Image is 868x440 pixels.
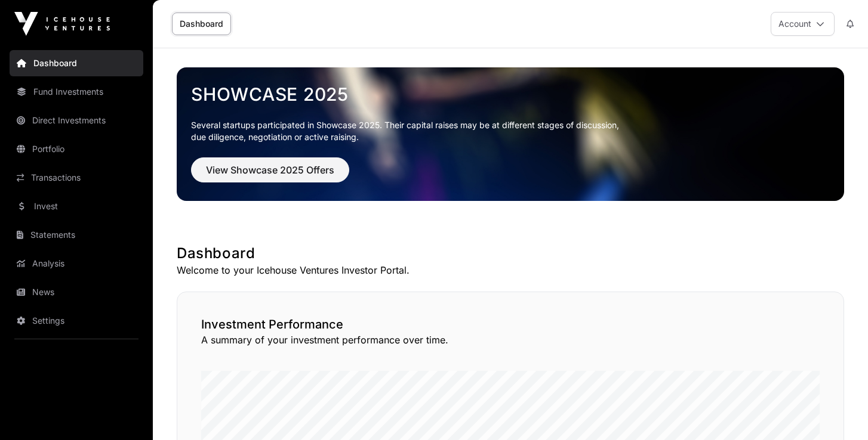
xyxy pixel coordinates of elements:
[10,308,143,334] a: Settings
[10,279,143,305] a: News
[177,67,844,201] img: Showcase 2025
[10,50,143,76] a: Dashboard
[191,157,349,182] button: View Showcase 2025 Offers
[10,250,143,277] a: Analysis
[191,83,830,105] a: Showcase 2025
[177,263,844,277] p: Welcome to your Icehouse Ventures Investor Portal.
[808,383,868,440] iframe: Chat Widget
[191,119,830,143] p: Several startups participated in Showcase 2025. Their capital raises may be at different stages o...
[172,13,231,35] a: Dashboard
[10,107,143,134] a: Direct Investments
[771,12,835,36] button: Account
[10,79,143,105] a: Fund Investments
[10,193,143,219] a: Invest
[10,222,143,248] a: Statements
[14,12,110,36] img: Icehouse Ventures Logo
[10,165,143,191] a: Transactions
[177,244,844,263] h1: Dashboard
[201,316,820,333] h2: Investment Performance
[10,136,143,162] a: Portfolio
[201,333,820,347] p: A summary of your investment performance over time.
[191,169,349,181] a: View Showcase 2025 Offers
[206,163,334,177] span: View Showcase 2025 Offers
